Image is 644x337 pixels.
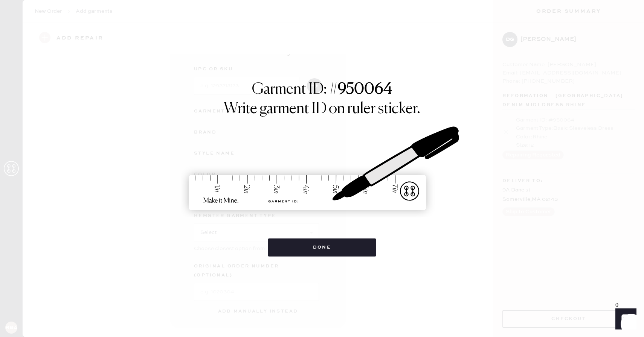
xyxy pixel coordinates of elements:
h1: Write garment ID on ruler sticker. [224,100,420,118]
strong: 950064 [338,82,392,97]
iframe: Front Chat [608,303,641,335]
h1: Garment ID: # [252,80,392,100]
button: Done [268,238,377,257]
img: ruler-sticker-sharpie.svg [181,107,463,231]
